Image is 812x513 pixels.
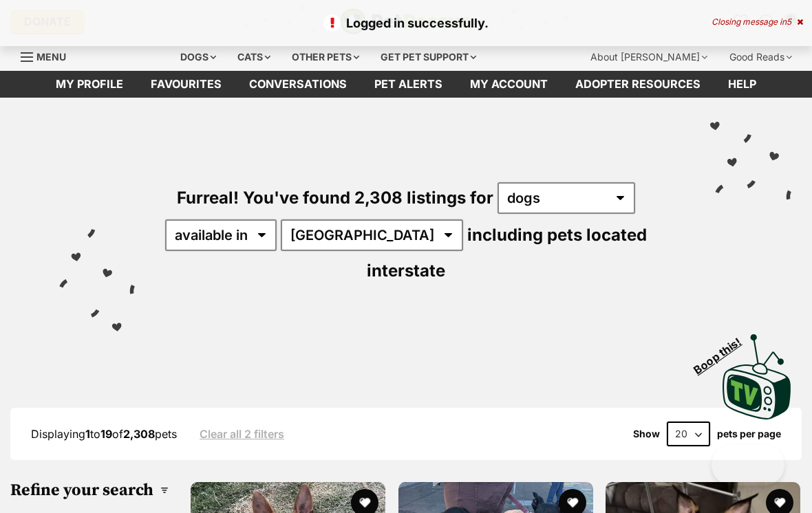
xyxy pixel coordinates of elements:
[100,427,112,441] strong: 19
[137,71,235,98] a: Favourites
[692,327,755,376] span: Boop this!
[581,43,717,71] div: About [PERSON_NAME]
[177,188,493,208] span: Furreal! You've found 2,308 listings for
[282,43,369,71] div: Other pets
[85,427,90,441] strong: 1
[456,71,562,98] a: My account
[31,427,177,441] span: Displaying to of pets
[361,71,456,98] a: Pet alerts
[200,428,284,440] a: Clear all 2 filters
[36,51,66,63] span: Menu
[371,43,486,71] div: Get pet support
[717,428,781,439] label: pets per page
[21,43,76,68] a: Menu
[723,322,791,422] a: Boop this!
[787,17,791,27] span: 5
[14,14,798,32] p: Logged in successfully.
[235,71,361,98] a: conversations
[562,71,714,98] a: Adopter resources
[367,225,647,281] span: including pets located interstate
[228,43,280,71] div: Cats
[714,71,770,98] a: Help
[720,43,802,71] div: Good Reads
[123,427,155,441] strong: 2,308
[42,71,137,98] a: My profile
[712,17,803,27] div: Closing message in
[712,444,784,485] iframe: Help Scout Beacon - Open
[10,481,169,500] h3: Refine your search
[171,43,226,71] div: Dogs
[723,334,791,419] img: PetRescue TV logo
[633,428,660,439] span: Show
